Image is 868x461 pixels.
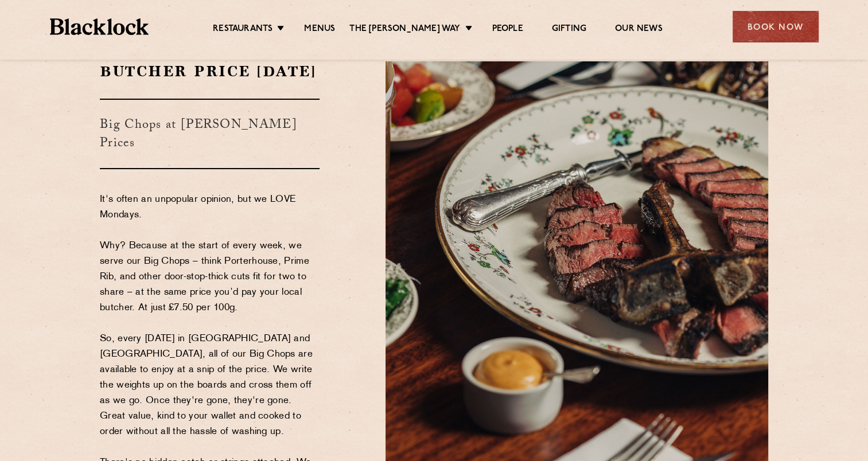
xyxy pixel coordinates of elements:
a: People [492,24,523,36]
div: Book Now [733,11,819,42]
a: The [PERSON_NAME] Way [349,24,460,36]
a: Our News [615,24,663,36]
a: Menus [304,24,335,36]
a: Gifting [552,24,586,36]
a: Restaurants [213,24,273,36]
h2: Butcher Price [DATE] [100,61,320,81]
h3: Big Chops at [PERSON_NAME] Prices [100,99,320,169]
img: BL_Textured_Logo-footer-cropped.svg [50,18,149,35]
